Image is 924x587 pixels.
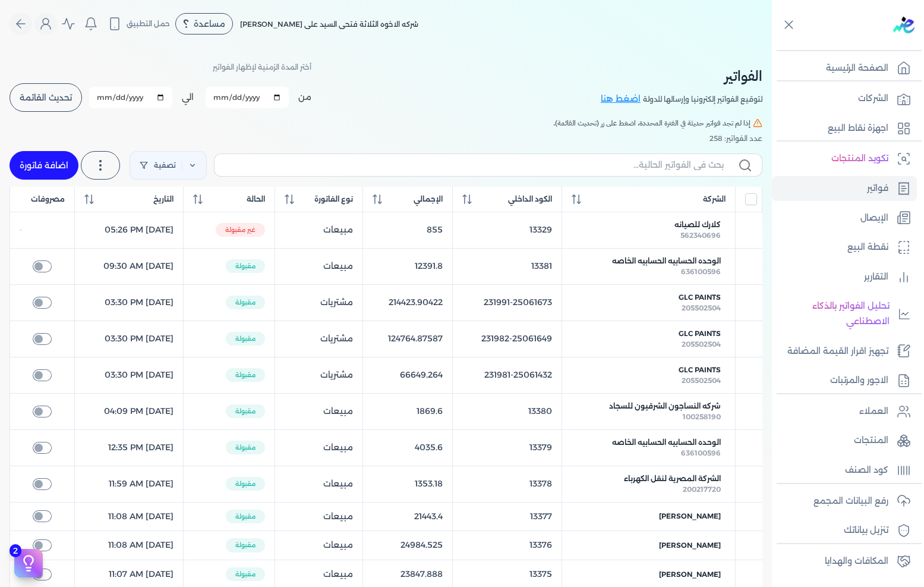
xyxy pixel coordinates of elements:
[682,303,721,312] span: 205502504
[772,206,917,231] a: الإيصال
[772,428,917,453] a: المنتجات
[893,17,914,33] img: logo
[624,473,721,484] span: الشركة المصرية لنقل الكهرباء
[772,549,917,574] a: المكافات والهدايا
[772,265,917,290] a: التقارير
[682,340,721,349] span: 205502504
[830,373,888,388] p: الاجور والمرتبات
[414,194,443,205] span: الإجمالي
[224,159,724,171] input: بحث في الفواتير الحالية...
[847,240,888,255] p: نقطة البيع
[778,299,890,329] p: تحليل الفواتير بالذكاء الاصطناعي
[674,219,721,230] span: كلارك للصيانه
[681,448,721,457] span: 636100596
[826,61,888,76] p: الصفحة الرئيسية
[612,437,721,448] span: الوحده الحسابيه الحسابيه الخاصه
[683,485,721,494] span: 200217720
[130,151,207,180] a: تصفية
[772,235,917,260] a: نقطة البيع
[240,20,418,29] span: شركه الاخوه الثلاثة فتحى السيد على [PERSON_NAME]
[772,489,917,514] a: رفع البيانات المجمع
[213,59,311,75] p: أختر المدة الزمنية لإظهار الفواتير
[772,86,917,111] a: الشركات
[772,518,917,543] a: تنزيل بياناتك
[864,269,888,285] p: التقارير
[844,523,888,538] p: تنزيل بياناتك
[679,328,721,339] span: GLC Paints
[10,83,82,112] button: تحديث القائمة
[609,401,721,412] span: شركه النساجون الشرقيون للسجاد
[553,118,750,128] span: إذا لم تجد فواتير حديثة في الفترة المحددة، اضغط على زر (تحديث القائمة).
[643,92,762,107] p: لتوقيع الفواتير إلكترونيا وإرسالها للدولة
[659,511,721,522] span: [PERSON_NAME]
[298,91,311,103] label: من
[659,540,721,551] span: [PERSON_NAME]
[153,194,174,205] span: التاريخ
[772,56,917,81] a: الصفحة الرئيسية
[508,194,552,205] span: الكود الداخلي
[14,549,43,577] button: 2
[20,93,72,102] span: تحديث القائمة
[10,133,762,144] div: عدد الفواتير: 258
[867,181,888,196] p: فواتير
[845,463,888,478] p: كود الصنف
[682,376,721,385] span: 205502504
[31,194,65,205] span: مصروفات
[772,339,917,364] a: تجهيز اقرار القيمة المضافة
[314,194,353,205] span: نوع الفاتورة
[703,194,726,205] span: الشركة
[813,494,888,509] p: رفع البيانات المجمع
[831,151,888,167] p: تكويد المنتجات
[679,292,721,303] span: GLC Paints
[858,91,888,106] p: الشركات
[182,91,194,103] label: الي
[679,365,721,375] span: GLC Paints
[194,20,225,28] span: مساعدة
[772,146,917,171] a: تكويد المنتجات
[860,211,888,226] p: الإيصال
[10,544,21,557] span: 2
[175,13,233,34] div: مساعدة
[659,569,721,580] span: [PERSON_NAME]
[772,368,917,393] a: الاجور والمرتبات
[828,121,888,136] p: اجهزة نقاط البيع
[772,399,917,424] a: العملاء
[772,294,917,334] a: تحليل الفواتير بالذكاء الاصطناعي
[859,404,888,419] p: العملاء
[854,433,888,448] p: المنتجات
[127,18,170,29] span: حمل التطبيق
[772,458,917,483] a: كود الصنف
[601,93,643,106] a: اضغط هنا
[683,412,721,421] span: 100258190
[825,554,888,569] p: المكافات والهدايا
[787,344,888,359] p: تجهيز اقرار القيمة المضافة
[772,176,917,201] a: فواتير
[105,14,173,34] button: حمل التطبيق
[612,256,721,266] span: الوحده الحسابيه الحسابيه الخاصه
[247,194,265,205] span: الحالة
[772,116,917,141] a: اجهزة نقاط البيع
[680,231,721,240] span: 562340696
[681,267,721,276] span: 636100596
[10,151,78,180] a: اضافة فاتورة
[601,65,762,87] h2: الفواتير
